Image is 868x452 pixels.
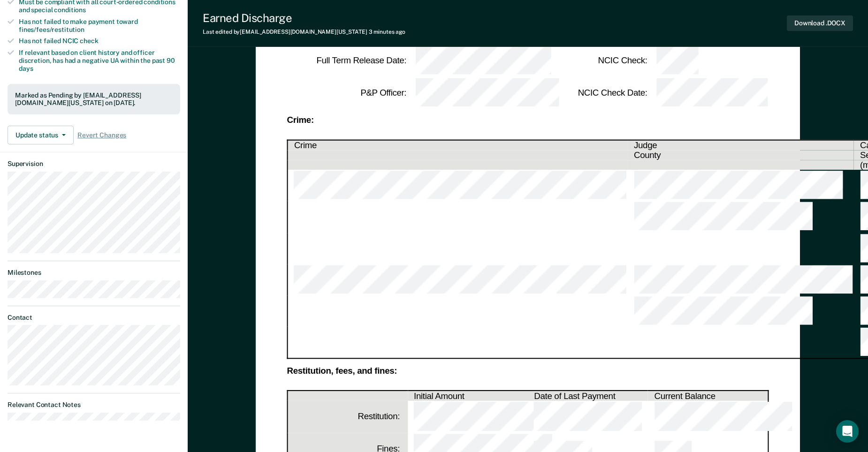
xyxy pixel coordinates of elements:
[648,391,768,401] th: Current Balance
[288,140,628,151] th: Crime
[203,11,405,25] div: Earned Discharge
[77,131,126,139] span: Revert Changes
[287,116,769,124] div: Crime:
[19,37,180,45] div: Has not failed NCIC
[19,18,180,34] div: Has not failed to make payment toward
[287,77,408,108] td: P&P Officer :
[528,391,648,401] th: Date of Last Payment
[80,37,98,45] span: check
[19,49,180,72] div: If relevant based on client history and officer discretion, has had a negative UA within the past 90
[836,420,859,443] div: Open Intercom Messenger
[8,269,180,277] dt: Milestones
[19,26,84,33] span: fines/fees/restitution
[287,45,408,77] td: Full Term Release Date :
[787,15,853,31] button: Download .DOCX
[19,65,33,72] span: days
[528,45,648,77] td: NCIC Check :
[628,151,854,160] th: County
[287,367,769,375] div: Restitution, fees, and fines:
[369,29,405,35] span: 3 minutes ago
[288,401,408,433] th: Restitution:
[8,314,180,322] dt: Contact
[15,91,173,107] div: Marked as Pending by [EMAIL_ADDRESS][DOMAIN_NAME][US_STATE] on [DATE].
[8,126,74,144] button: Update status
[408,391,528,401] th: Initial Amount
[8,160,180,168] dt: Supervision
[528,77,648,108] td: NCIC Check Date :
[203,29,405,35] div: Last edited by [EMAIL_ADDRESS][DOMAIN_NAME][US_STATE]
[628,140,854,151] th: Judge
[54,6,86,14] span: conditions
[8,401,180,409] dt: Relevant Contact Notes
